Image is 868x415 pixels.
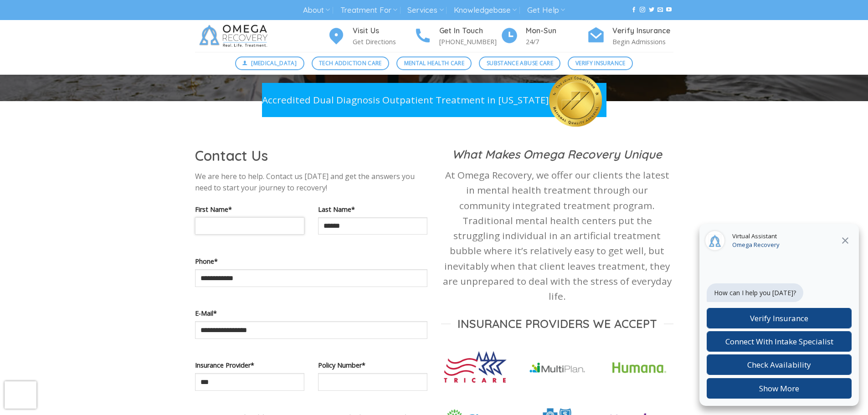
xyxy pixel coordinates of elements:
[319,59,382,67] span: Tech Addiction Care
[452,147,662,161] strong: What Makes Omega Recovery Unique
[487,59,553,67] span: Substance Abuse Care
[526,36,587,47] p: 24/7
[195,147,268,164] span: Contact Us
[262,92,549,108] p: Accredited Dual Diagnosis Outpatient Treatment in [US_STATE]
[353,36,414,47] p: Get Directions
[587,25,673,47] a: Verify Insurance Begin Admissions
[649,7,654,13] a: Follow on Twitter
[303,2,330,19] a: About
[457,316,657,331] span: Insurance Providers we Accept
[195,204,304,215] label: First Name*
[575,59,626,67] span: Verify Insurance
[612,36,673,47] p: Begin Admissions
[439,36,500,47] p: [PHONE_NUMBER]
[353,25,414,37] h4: Visit Us
[318,360,427,370] label: Policy Number*
[318,204,427,215] label: Last Name*
[640,7,645,13] a: Follow on Instagram
[439,25,500,37] h4: Get In Touch
[195,308,427,318] label: E-Mail*
[312,56,390,70] a: Tech Addiction Care
[631,7,637,13] a: Follow on Facebook
[396,56,472,70] a: Mental Health Care
[195,171,427,194] p: We are here to help. Contact us [DATE] and get the answers you need to start your journey to reco...
[340,2,397,19] a: Treatment For
[657,7,663,13] a: Send us an email
[441,168,673,304] p: At Omega Recovery, we offer our clients the latest in mental health treatment through our communi...
[526,25,587,37] h4: Mon-Sun
[251,59,297,67] span: [MEDICAL_DATA]
[235,56,304,70] a: [MEDICAL_DATA]
[666,7,672,13] a: Follow on YouTube
[407,2,443,19] a: Services
[568,56,633,70] a: Verify Insurance
[527,2,565,19] a: Get Help
[404,59,464,67] span: Mental Health Care
[327,25,414,47] a: Visit Us Get Directions
[195,360,304,370] label: Insurance Provider*
[479,56,560,70] a: Substance Abuse Care
[414,25,500,47] a: Get In Touch [PHONE_NUMBER]
[195,20,275,52] img: Omega Recovery
[454,2,517,19] a: Knowledgebase
[195,256,427,266] label: Phone*
[612,25,673,37] h4: Verify Insurance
